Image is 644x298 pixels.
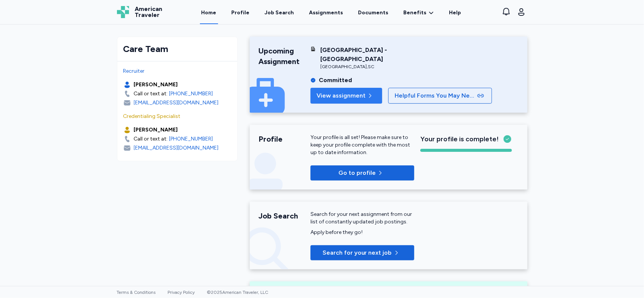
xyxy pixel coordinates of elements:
span: Helpful Forms You May Need [395,91,475,100]
div: Job Search [259,211,311,221]
div: Search for your next assignment from our list of constantly updated job postings. [310,211,414,226]
span: American Traveler [135,6,163,18]
div: Upcoming Assignment [259,46,311,67]
button: View assignment [310,88,382,104]
a: Home [200,1,218,24]
span: Your profile is complete! [420,134,499,144]
div: Care Team [123,43,231,55]
a: Benefits [404,9,434,17]
p: Your profile is all set! Please make sure to keep your profile complete with the most up to date ... [310,134,414,156]
div: Apply before they go! [310,229,414,236]
img: Logo [117,6,129,18]
div: [PERSON_NAME] [134,81,178,89]
div: Job Search [265,9,294,17]
div: [EMAIL_ADDRESS][DOMAIN_NAME] [134,99,219,107]
span: View assignment [317,91,366,100]
a: Privacy Policy [168,290,195,295]
div: [EMAIL_ADDRESS][DOMAIN_NAME] [134,144,219,152]
span: Search for your next job [323,248,392,257]
a: Terms & Conditions [117,290,156,295]
div: Call or text at: [134,90,168,98]
div: Committed [319,76,352,85]
div: [GEOGRAPHIC_DATA] - [GEOGRAPHIC_DATA] [320,46,414,64]
div: [PERSON_NAME] [134,126,178,134]
div: [GEOGRAPHIC_DATA] , SC [320,64,414,70]
button: Search for your next job [310,245,414,260]
div: Call or text at: [134,135,168,143]
a: [PHONE_NUMBER] [169,135,213,143]
span: © 2025 American Traveler, LLC [207,290,269,295]
div: Recruiter [123,67,231,75]
p: Go to profile [338,168,376,177]
span: Benefits [404,9,427,17]
div: Credentialing Specialist [123,113,231,120]
div: Profile [259,134,311,144]
button: Helpful Forms You May Need [388,88,492,104]
button: Go to profile [310,165,414,180]
a: [PHONE_NUMBER] [169,90,213,98]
